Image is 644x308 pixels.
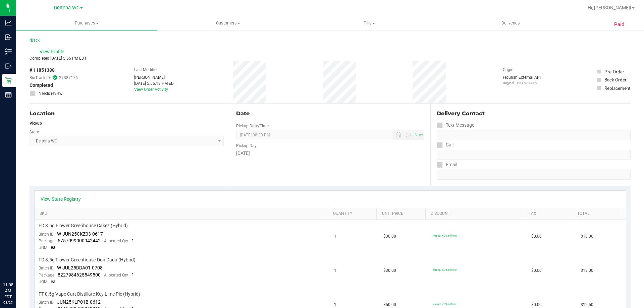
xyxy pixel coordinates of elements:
span: $0.00 [531,302,542,308]
span: JUN25KLP01B-0612 [57,299,101,305]
span: In Sync [53,74,57,81]
span: 1 [131,238,134,243]
a: Quantity [333,211,374,217]
span: UOM [39,280,47,284]
span: $50.00 [383,302,396,308]
a: Purchases [16,16,157,30]
span: Deliveries [492,20,529,26]
div: Pre-Order [604,68,624,75]
a: Tax [529,211,570,217]
iframe: Resource center [7,254,27,274]
span: Batch ID [39,300,54,305]
label: Text Message [437,120,474,130]
div: Delivery Contact [437,110,631,118]
span: ea [51,245,56,250]
a: Deliveries [440,16,581,30]
inline-svg: Inbound [5,34,12,41]
span: 75cart: 75% off line [433,302,457,306]
div: Back Order [604,76,627,83]
p: 08/27 [3,300,13,305]
span: FT 0.5g Vape Cart Distillate Key Lime Pie (Hybrid) [39,291,140,297]
span: 1 [334,267,336,274]
span: Batch ID [39,232,54,237]
a: Customers [157,16,299,30]
span: Hi, [PERSON_NAME]! [588,5,631,10]
label: Call [437,140,453,150]
div: Replacement [604,85,630,91]
span: 1 [334,302,336,308]
a: Unit Price [382,211,423,217]
inline-svg: Retail [5,77,12,84]
span: Paid [614,21,625,28]
span: Allocated Qty [104,273,128,278]
inline-svg: Reports [5,91,12,98]
span: BioTrack ID: [30,75,51,81]
span: $30.00 [383,267,396,274]
span: FD 3.5g Flower Greenhouse Cakez (Hybrid) [39,223,128,229]
span: Package [39,239,54,243]
span: FD 3.5g Flower Greenhouse Don Dada (Hybrid) [39,257,136,263]
span: Completed [30,82,53,89]
span: $12.50 [581,302,593,308]
a: View Order Activity [134,87,168,92]
inline-svg: Outbound [5,63,12,69]
a: SKU [40,211,325,217]
a: View State Registry [41,196,81,202]
span: 40dep: 40% off line [433,234,457,237]
input: Format: (999) 999-9999 [437,130,631,140]
span: Batch ID [39,266,54,270]
span: $18.00 [581,233,593,240]
input: Format: (999) 999-9999 [437,150,631,160]
span: 27387176 [59,75,78,81]
span: W-JUL25DDA01-0708 [57,265,103,270]
span: Purchases [16,20,157,26]
span: 8227984625549500 [58,272,101,278]
p: Original ID: 317328809 [503,80,541,85]
inline-svg: Analytics [5,19,12,26]
inline-svg: Inventory [5,48,12,55]
span: View Profile [40,48,66,55]
span: # 11851388 [30,67,55,74]
span: Package [39,273,54,278]
span: Tills [299,20,439,26]
p: 11:08 AM EDT [3,282,13,300]
a: Total [577,211,618,217]
span: 1 [334,233,336,240]
div: Location [30,110,224,118]
a: Discount [431,211,521,217]
div: Flourish External API [503,74,541,85]
span: Allocated Qty [104,239,128,243]
label: Store [30,129,39,135]
span: Deltona WC [54,5,79,11]
label: Last Modified [134,67,159,73]
span: $18.00 [581,267,593,274]
label: Email [437,160,457,170]
span: $30.00 [383,233,396,240]
span: UOM [39,245,47,250]
div: Date [236,110,424,118]
span: 1 [131,272,134,278]
span: $0.00 [531,267,542,274]
span: W-JUN25CKZ03-0617 [57,231,103,237]
a: Tills [299,16,440,30]
span: Completed [DATE] 5:55 PM EDT [30,56,87,61]
label: Origin [503,67,514,73]
span: Customers [158,20,298,26]
span: 5757099000942442 [58,238,101,243]
span: ea [51,279,56,284]
span: 40dep: 40% off line [433,268,457,271]
span: $0.00 [531,233,542,240]
div: [DATE] [236,150,424,157]
span: Needs review [39,90,62,97]
label: Pickup Date/Time [236,123,269,129]
strong: Pickup [30,121,42,126]
a: Back [30,38,40,43]
div: [DATE] 5:55:18 PM EDT [134,80,176,86]
label: Pickup Day [236,143,257,149]
div: [PERSON_NAME] [134,74,176,80]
